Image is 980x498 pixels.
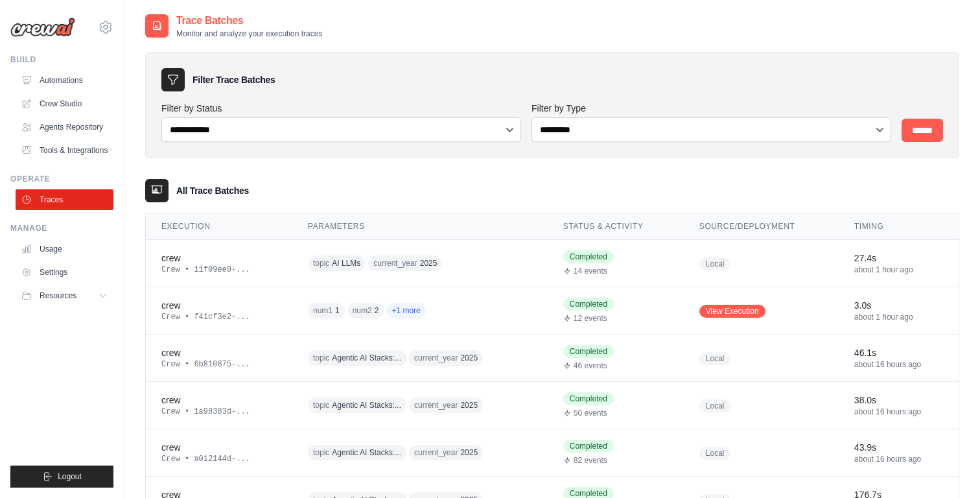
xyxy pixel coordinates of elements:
label: Filter by Status [161,102,521,115]
span: Completed [563,298,614,311]
p: Monitor and analyze your execution traces [176,29,322,39]
tr: View details for crew execution [146,429,959,477]
a: Automations [16,70,113,91]
span: Local [699,399,731,412]
span: Logout [58,471,82,482]
div: crew [161,394,277,407]
div: crew [161,252,277,265]
h3: Filter Trace Batches [192,73,275,86]
div: topic: Agentic AI Stacks: Why CrewAI is the best option., current_year: 2025 [308,443,532,463]
div: Crew • 1a98383d-... [161,407,277,417]
tr: View details for crew execution [146,382,959,429]
div: Crew • 6b810875-... [161,359,277,370]
div: num1: 1, num2: 2, operation: sum [308,301,532,321]
div: Operate [10,174,113,184]
span: 14 events [574,266,607,276]
span: 46 events [574,361,607,371]
img: Logo [10,18,75,37]
div: crew [161,299,277,312]
span: current_year [414,353,458,363]
label: Filter by Type [531,102,891,115]
span: 82 events [574,455,607,466]
span: +1 more [386,303,425,318]
div: topic: Agentic AI Stacks: Why CrewAI is the best option., current_year: 2025 [308,396,532,416]
span: 2025 [460,353,478,363]
div: Build [10,54,113,65]
button: Resources [16,285,113,306]
div: topic: AI LLMs, current_year: 2025 [308,254,532,274]
div: crew [161,346,277,359]
a: Tools & Integrations [16,140,113,161]
a: View Execution [699,305,765,318]
tr: View details for crew execution [146,287,959,335]
div: 3.0s [854,299,943,312]
div: 43.9s [854,441,943,454]
span: Resources [40,290,76,301]
a: Usage [16,239,113,259]
span: topic [313,258,329,268]
div: crew [161,441,277,454]
div: Crew • a012144d-... [161,454,277,464]
span: Local [699,447,731,460]
span: Agentic AI Stacks:... [332,353,401,363]
span: 2025 [420,258,437,268]
span: 1 [335,305,340,316]
span: 12 events [574,313,607,324]
span: Completed [563,345,614,358]
span: topic [313,447,329,458]
div: topic: Agentic AI Stacks: Why CrewAI is the best option., current_year: 2025 [308,348,532,368]
span: Agentic AI Stacks:... [332,447,401,458]
span: Local [699,257,731,270]
div: about 1 hour ago [854,265,943,275]
div: about 16 hours ago [854,454,943,464]
th: Source/Deployment [684,213,839,240]
div: Crew • 11f09ee0-... [161,265,277,275]
h2: Trace Batches [176,13,322,29]
div: Crew • f41cf3e2-... [161,312,277,322]
span: Completed [563,440,614,453]
span: Completed [563,250,614,263]
th: Status & Activity [548,213,684,240]
span: current_year [414,447,458,458]
span: 50 events [574,408,607,418]
th: Parameters [292,213,548,240]
div: about 16 hours ago [854,407,943,417]
a: Settings [16,262,113,283]
a: Agents Repository [16,117,113,137]
span: topic [313,353,329,363]
h3: All Trace Batches [176,184,249,197]
div: about 16 hours ago [854,359,943,370]
a: Crew Studio [16,93,113,114]
span: Local [699,352,731,365]
span: 2025 [460,447,478,458]
div: 46.1s [854,346,943,359]
div: 38.0s [854,394,943,407]
span: topic [313,400,329,410]
th: Timing [839,213,959,240]
span: 2 [375,305,379,316]
div: Manage [10,223,113,233]
span: current_year [414,400,458,410]
span: num1 [313,305,332,316]
div: 27.4s [854,252,943,265]
th: Execution [146,213,292,240]
span: current_year [373,258,417,268]
tr: View details for crew execution [146,240,959,287]
div: about 1 hour ago [854,312,943,322]
span: 2025 [460,400,478,410]
a: Traces [16,189,113,210]
span: Agentic AI Stacks:... [332,400,401,410]
span: num2 [353,305,372,316]
span: Completed [563,392,614,405]
tr: View details for crew execution [146,335,959,382]
span: AI LLMs [332,258,360,268]
button: Logout [10,466,113,488]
